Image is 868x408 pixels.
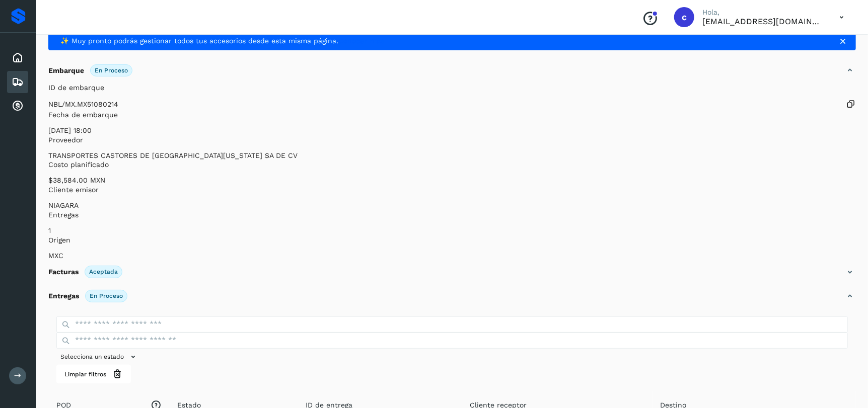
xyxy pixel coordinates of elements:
[7,95,28,117] div: Cuentas por cobrar
[56,349,142,365] button: Selecciona un estado
[48,151,856,160] p: TRANSPORTES CASTORES DE [GEOGRAPHIC_DATA][US_STATE] SA DE CV
[48,292,79,300] h4: Entregas
[48,58,856,83] div: EmbarqueEn proceso
[48,235,856,246] label: Origen
[48,126,856,135] p: [DATE] 18:00
[48,83,856,93] label: ID de embarque
[702,17,823,26] p: cuentasespeciales8_met@castores.com.mx
[48,176,856,185] p: $38,584.00 MXN
[48,210,856,220] label: Entregas
[48,110,856,120] label: Fecha de embarque
[48,159,856,170] label: Costo planificado
[48,226,856,235] p: 1
[702,8,823,17] p: Hola,
[48,66,84,75] h4: Embarque
[48,100,118,109] p: NBL/MX.MX51080214
[60,37,338,45] span: ✨ Muy pronto podrás gestionar todos tus accesorios desde esta misma página.
[56,365,131,383] button: Limpiar filtros
[338,37,384,45] a: Conocer más
[48,201,856,210] p: NIAGARA
[7,71,28,93] div: Embarques
[48,260,856,284] div: FacturasAceptada
[7,47,28,69] div: Inicio
[95,67,128,74] p: En proceso
[90,292,123,299] p: En proceso
[89,268,118,275] p: Aceptada
[64,370,106,379] span: Limpiar filtros
[48,252,856,260] p: MXC
[48,135,856,145] label: Proveedor
[48,268,79,276] h4: Facturas
[48,185,856,195] label: Cliente emisor
[48,284,856,308] div: EntregasEn proceso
